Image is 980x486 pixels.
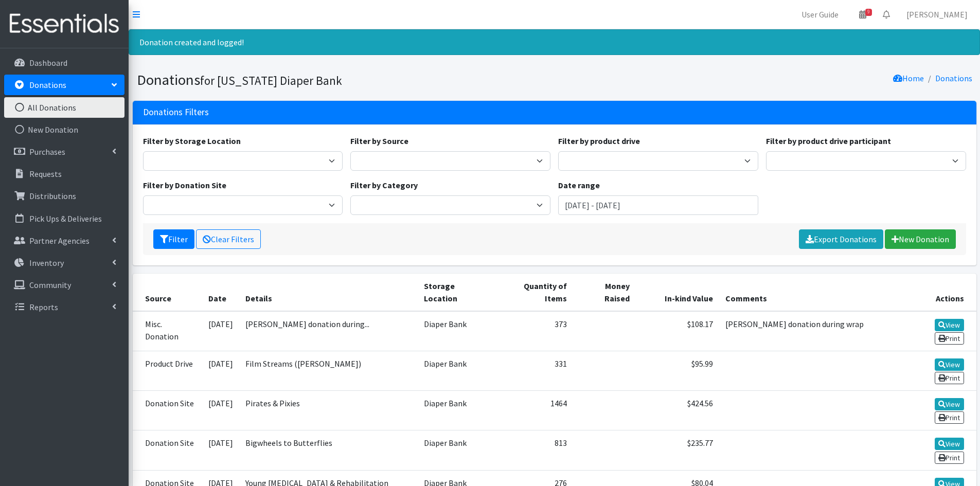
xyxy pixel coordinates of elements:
a: Partner Agencies [4,230,124,251]
h1: Donations [137,71,551,89]
p: Donations [29,80,66,90]
td: [DATE] [202,351,239,390]
td: Donation Site [133,430,203,470]
a: Requests [4,164,124,184]
td: Product Drive [133,351,203,390]
small: for [US_STATE] Diaper Bank [200,73,342,88]
td: Bigwheels to Butterflies [239,430,418,470]
p: Partner Agencies [29,236,90,246]
label: Filter by product drive [558,135,640,147]
td: [DATE] [202,391,239,430]
a: Pick Ups & Deliveries [4,208,124,229]
a: Home [893,73,924,83]
a: Donations [935,73,972,83]
p: Pick Ups & Deliveries [29,213,102,224]
a: Print [935,332,964,345]
td: 331 [495,351,573,390]
a: 9 [851,4,875,25]
label: Filter by product drive participant [766,135,891,147]
a: Donations [4,75,124,95]
td: $424.56 [636,391,719,430]
th: Storage Location [418,274,495,311]
td: Diaper Bank [418,311,495,351]
td: [PERSON_NAME] donation during... [239,311,418,351]
label: Filter by Donation Site [143,179,226,191]
a: View [935,319,964,331]
label: Filter by Category [350,179,418,191]
th: In-kind Value [636,274,719,311]
a: Purchases [4,141,124,162]
a: Print [935,372,964,384]
a: Dashboard [4,52,124,73]
a: User Guide [793,4,847,25]
label: Date range [558,179,600,191]
td: 813 [495,430,573,470]
div: Donation created and logged! [129,29,980,55]
a: New Donation [4,119,124,140]
label: Filter by Source [350,135,408,147]
td: [DATE] [202,311,239,351]
th: Source [133,274,203,311]
span: 9 [865,9,872,16]
td: $235.77 [636,430,719,470]
td: 373 [495,311,573,351]
td: Film Streams ([PERSON_NAME]) [239,351,418,390]
h3: Donations Filters [143,107,209,118]
td: $95.99 [636,351,719,390]
p: Dashboard [29,58,67,68]
th: Actions [899,274,976,311]
td: [DATE] [202,430,239,470]
a: All Donations [4,97,124,118]
p: Purchases [29,147,65,157]
p: Community [29,280,71,290]
a: Reports [4,297,124,317]
td: Pirates & Pixies [239,391,418,430]
td: Donation Site [133,391,203,430]
a: Clear Filters [196,229,261,249]
a: View [935,438,964,450]
a: Community [4,275,124,295]
td: Misc. Donation [133,311,203,351]
a: Print [935,452,964,464]
td: $108.17 [636,311,719,351]
p: Distributions [29,191,76,201]
a: Inventory [4,253,124,273]
td: Diaper Bank [418,430,495,470]
button: Filter [153,229,194,249]
a: View [935,398,964,410]
label: Filter by Storage Location [143,135,241,147]
a: [PERSON_NAME] [898,4,976,25]
p: Requests [29,169,62,179]
td: Diaper Bank [418,351,495,390]
p: Inventory [29,258,64,268]
th: Comments [719,274,899,311]
input: January 1, 2011 - December 31, 2011 [558,195,758,215]
th: Quantity of Items [495,274,573,311]
td: Diaper Bank [418,391,495,430]
th: Date [202,274,239,311]
a: New Donation [885,229,956,249]
p: Reports [29,302,58,312]
th: Details [239,274,418,311]
td: [PERSON_NAME] donation during wrap [719,311,899,351]
a: Print [935,411,964,424]
a: Distributions [4,186,124,206]
th: Money Raised [573,274,636,311]
img: HumanEssentials [4,7,124,41]
a: Export Donations [799,229,883,249]
td: 1464 [495,391,573,430]
a: View [935,358,964,371]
